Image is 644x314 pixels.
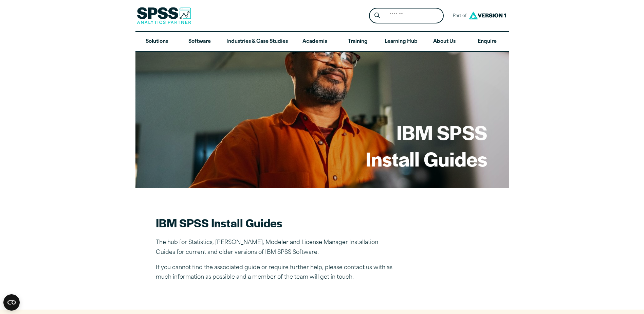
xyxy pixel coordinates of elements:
[178,32,221,52] a: Software
[221,32,293,52] a: Industries & Case Studies
[3,294,20,311] button: Open CMP widget
[293,32,336,52] a: Academia
[467,9,508,22] img: Version1 Logo
[466,32,509,52] a: Enquire
[156,238,393,258] p: The hub for Statistics, [PERSON_NAME], Modeler and License Manager Installation Guides for curren...
[135,32,509,52] nav: Desktop version of site main menu
[156,263,393,283] p: If you cannot find the associated guide or require further help, please contact us with as much i...
[371,10,383,22] button: Search magnifying glass icon
[379,32,423,52] a: Learning Hub
[156,215,393,230] h2: IBM SPSS Install Guides
[336,32,379,52] a: Training
[135,32,178,52] a: Solutions
[137,7,191,24] img: SPSS Analytics Partner
[369,8,444,24] form: Site Header Search Form
[423,32,466,52] a: About Us
[374,13,380,18] svg: Search magnifying glass icon
[449,11,467,21] span: Part of
[366,119,487,172] h1: IBM SPSS Install Guides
